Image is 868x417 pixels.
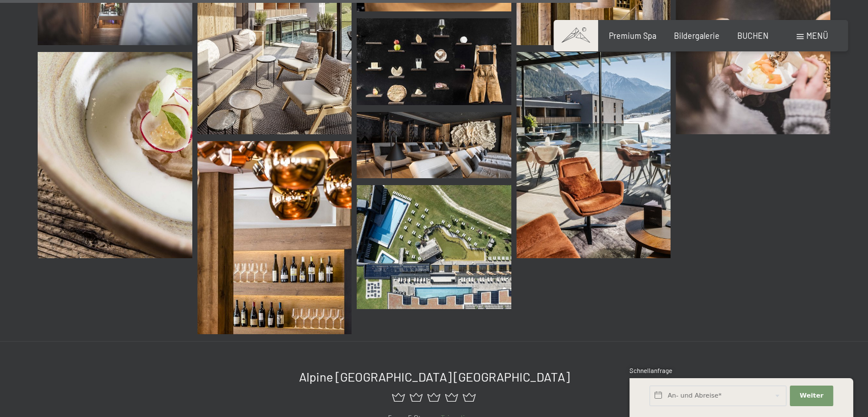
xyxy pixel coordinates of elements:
[629,367,672,374] span: Schnellanfrage
[299,369,570,384] span: Alpine [GEOGRAPHIC_DATA] [GEOGRAPHIC_DATA]
[800,391,823,400] span: Weiter
[790,386,833,406] button: Weiter
[357,185,511,308] img: Bildergalerie
[737,31,769,41] a: BUCHEN
[674,31,720,41] a: Bildergalerie
[806,31,828,41] span: Menü
[609,31,656,41] a: Premium Spa
[197,141,352,334] img: Bildergalerie
[38,52,192,258] img: Bildergalerie
[357,112,511,178] img: Bildergalerie
[516,52,671,258] img: Bildergalerie
[357,18,511,105] img: Bildergalerie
